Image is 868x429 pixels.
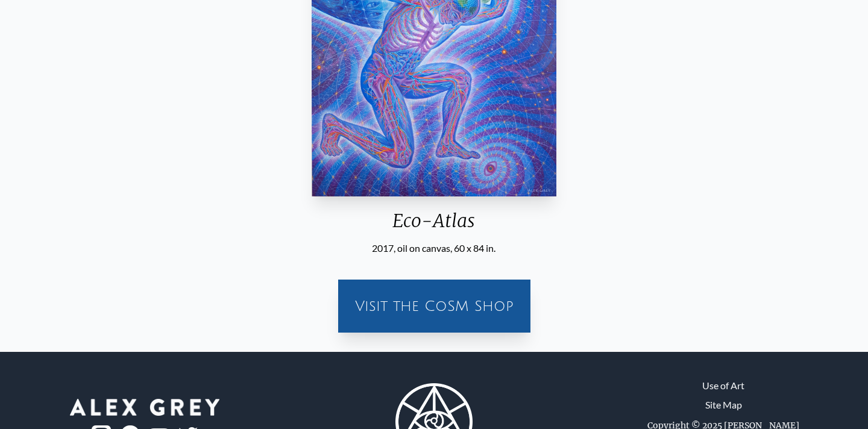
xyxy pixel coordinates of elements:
div: 2017, oil on canvas, 60 x 84 in. [307,241,561,255]
a: Use of Art [702,378,744,393]
div: Eco-Atlas [307,210,561,241]
a: Visit the CoSM Shop [345,287,523,325]
a: Site Map [705,398,742,412]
